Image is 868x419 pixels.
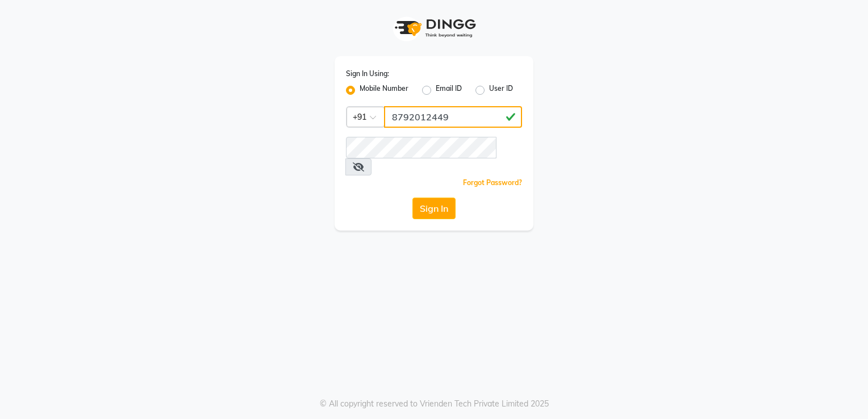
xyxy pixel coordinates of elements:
[384,106,522,128] input: Username
[389,11,479,45] img: logo1.svg
[346,69,389,79] label: Sign In Using:
[489,83,513,97] label: User ID
[346,137,496,158] input: Username
[360,83,408,97] label: Mobile Number
[412,198,456,219] button: Sign In
[463,178,522,187] a: Forgot Password?
[436,83,462,97] label: Email ID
